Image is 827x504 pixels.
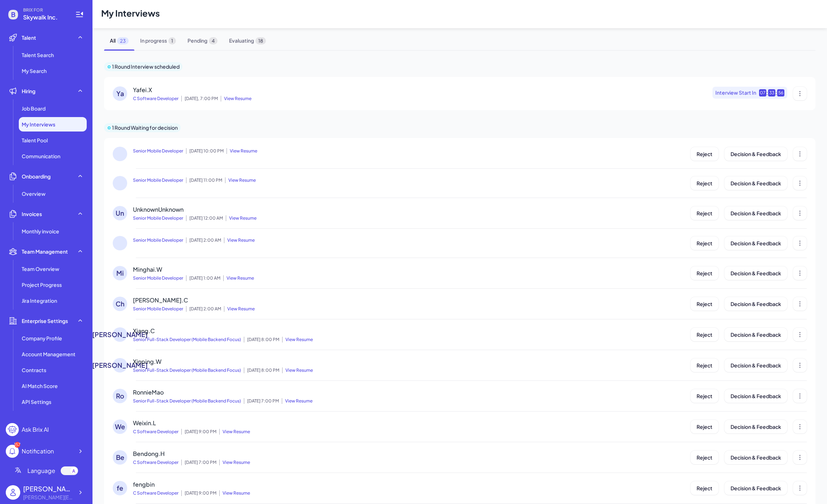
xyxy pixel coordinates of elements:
[775,89,777,97] div: :
[219,460,250,465] span: View Resume
[282,367,313,373] span: View Resume
[186,215,223,221] span: [DATE] 12:00 AM
[690,176,719,190] button: Reject
[697,301,712,307] span: Reject
[22,87,35,95] span: Hiring
[22,121,55,128] span: My Interviews
[731,180,781,186] span: Decision & Feedback
[224,306,255,312] span: View Resume
[104,31,134,50] span: All
[22,382,58,389] span: AI Match Score
[731,270,781,276] span: Decision & Feedback
[219,429,250,435] span: View Resume
[690,481,719,495] button: Reject
[226,215,257,221] span: View Resume
[715,89,756,96] span: Interview Start In
[181,490,216,496] span: [DATE] 9:00 PM
[181,96,218,102] span: [DATE], 7:00 PM
[697,362,712,369] span: Reject
[244,367,279,373] span: [DATE] 8:00 PM
[690,389,719,403] button: Reject
[22,173,51,180] span: Onboarding
[133,215,183,221] span: Senior Mobile Developer
[731,210,781,216] span: Decision & Feedback
[697,393,712,399] span: Reject
[22,447,54,456] div: Notification
[133,481,155,488] span: fengbin
[113,327,127,342] div: [PERSON_NAME]
[133,450,165,457] span: Bendong.H
[724,297,787,311] button: Decision & Feedback
[23,7,66,13] span: BRIX FOR
[186,177,222,183] span: [DATE] 11:00 PM
[22,265,59,272] span: Team Overview
[768,89,775,96] div: 33
[133,266,162,273] span: Minghai.W
[22,210,42,217] span: Invoices
[766,89,768,97] div: :
[724,420,787,434] button: Decision & Feedback
[690,236,719,250] button: Reject
[133,96,178,102] span: C Software Developer
[219,490,250,496] span: View Resume
[112,63,180,70] p: 1 Round Interview scheduled
[133,206,184,213] span: UnknownUnknown
[724,451,787,464] button: Decision & Feedback
[731,423,781,430] span: Decision & Feedback
[182,31,223,50] span: Pending
[133,275,183,281] span: Senior Mobile Developer
[14,442,20,448] div: 157
[186,306,221,312] span: [DATE] 2:00 AM
[209,37,217,44] span: 4
[282,337,313,343] span: View Resume
[731,301,781,307] span: Decision & Feedback
[22,425,49,434] div: Ask Brix AI
[697,180,712,186] span: Reject
[697,454,712,461] span: Reject
[133,367,241,373] span: Senior Full-Stack Developer (Mobile Backend Focus)
[22,366,46,374] span: Contracts
[690,358,719,372] button: Reject
[22,67,47,74] span: My Search
[690,266,719,280] button: Reject
[22,297,57,304] span: Jira Integration
[23,13,66,22] span: Skywalk Inc.
[23,484,74,494] div: Jackie
[113,419,127,434] div: We
[27,466,55,475] span: Language
[697,485,712,491] span: Reject
[186,148,224,154] span: [DATE] 10:00 PM
[133,429,178,435] span: C Software Developer
[697,423,712,430] span: Reject
[724,206,787,220] button: Decision & Feedback
[23,494,74,501] div: jackie@skywalk.ai
[255,37,266,44] span: 18
[22,398,51,405] span: API Settings
[22,137,48,144] span: Talent Pool
[134,31,182,50] span: In progress
[244,337,279,343] span: [DATE] 8:00 PM
[731,454,781,461] span: Decision & Feedback
[113,206,127,220] div: Un
[759,89,766,96] div: 07
[186,237,221,243] span: [DATE] 2:00 AM
[133,388,164,396] span: RonnieMao
[22,105,46,112] span: Job Board
[6,485,20,500] img: user_logo.png
[731,485,781,491] span: Decision & Feedback
[697,151,712,157] span: Reject
[224,237,255,243] span: View Resume
[227,148,257,154] span: View Resume
[731,393,781,399] span: Decision & Feedback
[690,206,719,220] button: Reject
[724,236,787,250] button: Decision & Feedback
[112,124,178,132] p: 1 Round Waiting for decision
[117,37,129,44] span: 23
[133,398,241,404] span: Senior Full-Stack Developer (Mobile Backend Focus)
[22,190,46,197] span: Overview
[724,481,787,495] button: Decision & Feedback
[731,362,781,369] span: Decision & Feedback
[133,419,156,427] span: Weixin.L
[22,34,36,41] span: Talent
[690,451,719,464] button: Reject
